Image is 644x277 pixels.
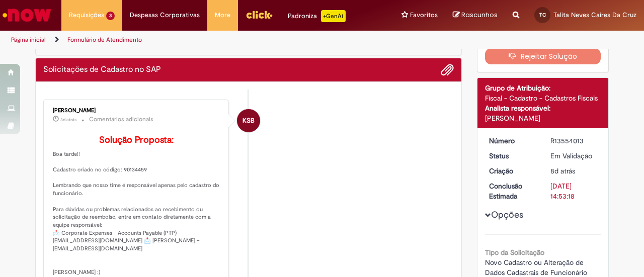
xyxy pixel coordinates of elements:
[1,5,53,25] img: ServiceNow
[237,109,260,132] div: Karina Santos Barboza
[461,10,498,20] span: Rascunhos
[485,83,601,93] div: Grupo de Atribuição:
[53,108,220,114] div: [PERSON_NAME]
[43,65,161,74] h2: Solicitações de Cadastro no SAP Histórico de tíquete
[539,12,546,18] span: TC
[215,10,230,20] span: More
[481,151,543,161] dt: Status
[60,117,76,123] span: 3d atrás
[485,103,601,113] div: Analista responsável:
[550,181,597,201] div: [DATE] 14:53:18
[485,258,587,277] span: Novo Cadastro ou Alteração de Dados Cadastrais de Funcionário
[453,11,498,20] a: Rascunhos
[485,248,544,257] b: Tipo da Solicitação
[106,12,115,20] span: 3
[60,117,76,123] time: 26/09/2025 13:35:58
[485,48,601,64] button: Rejeitar Solução
[485,93,601,103] div: Fiscal - Cadastro - Cadastros Fiscais
[553,11,636,19] span: Talita Neves Caires Da Cruz
[550,166,575,175] time: 22/09/2025 09:53:14
[53,135,220,276] p: Boa tarde!! Cadastro criado no código: 90134459 Lembrando que nosso time é responsável apenas pel...
[550,166,597,176] div: 22/09/2025 09:53:14
[130,10,200,20] span: Despesas Corporativas
[550,136,597,146] div: R13554013
[246,7,273,22] img: click_logo_yellow_360x200.png
[288,10,346,22] div: Padroniza
[89,115,153,124] small: Comentários adicionais
[481,181,543,201] dt: Conclusão Estimada
[550,166,575,175] span: 8d atrás
[321,10,346,22] p: +GenAi
[99,134,174,146] b: Solução Proposta:
[11,36,46,44] a: Página inicial
[67,36,142,44] a: Formulário de Atendimento
[8,31,422,49] ul: Trilhas de página
[410,10,438,20] span: Favoritos
[481,166,543,176] dt: Criação
[69,10,104,20] span: Requisições
[441,63,454,76] button: Adicionar anexos
[485,113,601,123] div: [PERSON_NAME]
[550,151,597,161] div: Em Validação
[481,136,543,146] dt: Número
[243,109,255,133] span: KSB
